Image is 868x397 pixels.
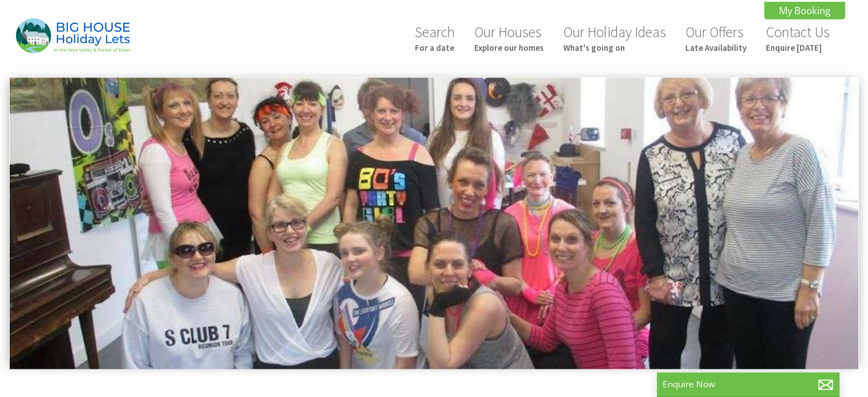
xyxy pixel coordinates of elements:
[685,42,746,53] small: Late Availability
[474,23,544,53] a: Our HousesExplore our homes
[764,2,845,19] a: My Booking
[415,23,455,53] a: SearchFor a date
[685,23,746,53] a: Our OffersLate Availability
[474,42,544,53] small: Explore our homes
[563,42,666,53] small: What's going on
[16,18,130,53] img: Big House Holiday Lets
[766,42,830,53] small: Enquire [DATE]
[563,23,666,53] a: Our Holiday IdeasWhat's going on
[415,42,455,53] small: For a date
[663,378,834,390] p: Enquire Now
[766,23,830,53] a: Contact UsEnquire [DATE]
